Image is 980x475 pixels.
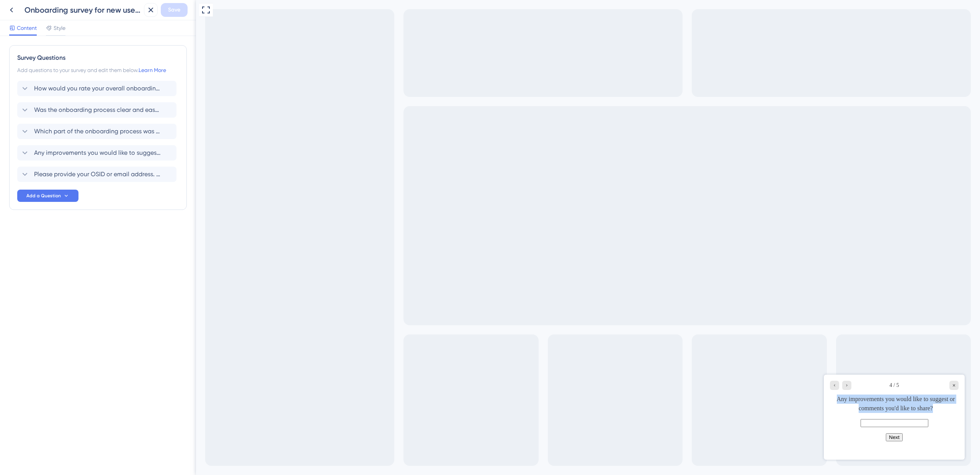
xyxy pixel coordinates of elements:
span: How would you rate your overall onboarding experience? [34,84,160,93]
div: Onboarding survey for new users [24,5,141,15]
span: Add a Question [26,193,61,199]
iframe: UserGuiding Survey [628,375,769,460]
span: Content [17,23,37,33]
a: Learn More [139,67,166,73]
span: Save [168,5,180,15]
div: Survey Questions [17,53,179,62]
button: Save [161,3,188,17]
span: Which part of the onboarding process was most helpful to you? [34,127,160,136]
span: Any improvements you would like to suggest or comments you'd like to share? [34,148,160,157]
span: Please provide your OSID or email address. (This will only be used if we need to follow up on any... [34,170,160,179]
div: Add questions to your survey and edit them below. [17,66,179,75]
span: Style [54,23,65,33]
span: Was the onboarding process clear and easy to follow? [34,105,160,115]
button: Add a Question [17,190,78,202]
